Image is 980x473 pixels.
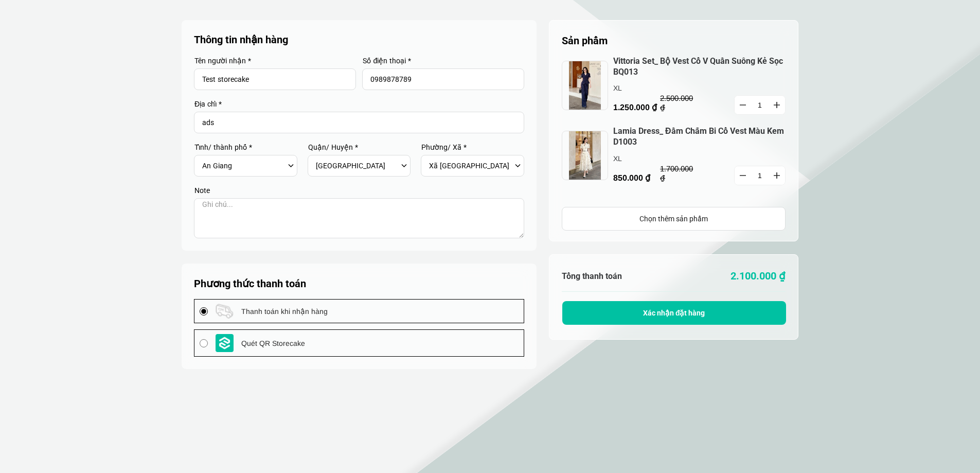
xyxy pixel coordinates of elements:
[562,271,674,281] h6: Tổng thanh toán
[194,32,525,47] p: Thông tin nhận hàng
[216,334,234,352] img: payment logo
[613,153,716,164] p: XL
[316,157,399,174] select: Select district
[200,307,208,316] input: payment logo Thanh toán khi nhận hàng
[660,94,697,112] p: 2.500.000 ₫
[202,157,285,174] select: Select province
[735,96,785,114] input: Quantity input
[194,112,524,133] input: Input address with auto completion
[613,56,786,78] a: Vittoria Set_ Bộ Vest Cổ V Quần Suông Kẻ Sọc BQ013
[613,82,716,94] p: XL
[643,309,705,317] span: Xác nhận đặt hàng
[200,339,208,347] input: payment logo Quét QR Storecake
[562,61,608,110] img: jpeg.jpeg
[613,171,716,184] p: 850.000 ₫
[660,164,697,183] p: 1.700.000 ₫
[674,268,786,284] p: 2.100.000 ₫
[613,101,716,114] p: 1.250.000 ₫
[362,68,524,90] input: Input Nhập số điện thoại...
[194,144,297,151] label: Tỉnh/ thành phố *
[613,126,786,148] a: Lamia Dress_ Đầm Chấm Bi Cổ Vest Màu Kem D1003
[562,301,786,325] button: Xác nhận đặt hàng
[362,57,524,64] label: Số điện thoại *
[241,306,328,317] span: Thanh toán khi nhận hàng
[421,144,524,151] label: Phường/ Xã *
[562,213,785,224] div: Chọn thêm sản phẩm
[194,276,524,291] h5: Phương thức thanh toán
[562,207,786,231] a: Chọn thêm sản phẩm
[735,166,785,185] input: Quantity input
[194,68,356,90] input: Input Nhập tên người nhận...
[562,33,786,48] h5: Sản phẩm
[194,187,524,194] label: Note
[216,304,234,319] img: payment logo
[194,57,356,64] label: Tên người nhận *
[194,100,524,108] label: Địa chỉ *
[241,338,305,349] span: Quét QR Storecake
[308,144,411,151] label: Quận/ Huyện *
[429,157,512,174] select: Select commune
[562,131,608,180] img: jpeg.jpeg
